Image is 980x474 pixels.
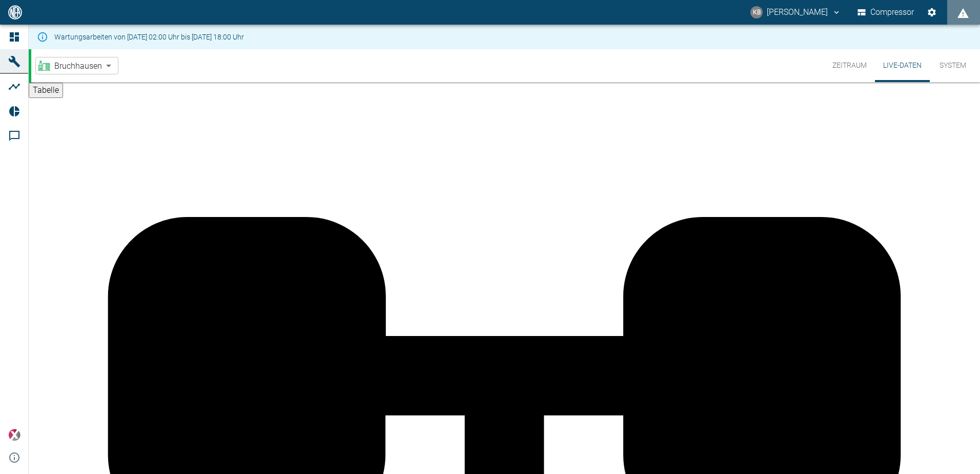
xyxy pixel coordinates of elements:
button: Tabelle [29,83,63,98]
button: Compressor [855,3,916,22]
button: System [930,49,976,82]
button: Einstellungen [923,3,941,22]
button: kevin.bittner@arcanum-energy.de [749,3,843,22]
div: KB [750,6,763,18]
div: Wartungsarbeiten von [DATE] 02:00 Uhr bis [DATE] 18:00 Uhr [54,28,244,46]
img: logo [7,5,23,19]
a: Bruchhausen [38,60,102,72]
button: Zeitraum [824,49,875,82]
button: Live-Daten [875,49,930,82]
span: Bruchhausen [54,60,102,72]
img: Xplore Logo [8,429,21,441]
